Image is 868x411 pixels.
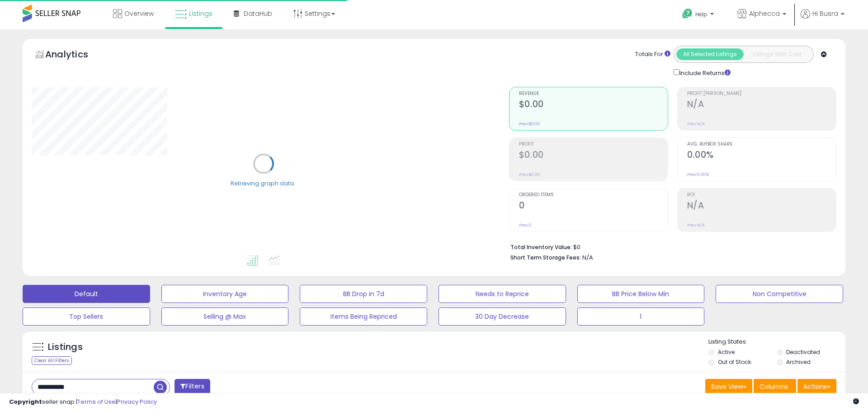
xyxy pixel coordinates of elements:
[695,10,708,18] span: Help
[244,9,272,18] span: DataHub
[439,307,566,326] button: 30 Day Decrease
[687,99,836,111] h2: N/A
[519,150,668,162] h2: $0.00
[439,285,566,303] button: Needs to Reprice
[705,379,752,394] button: Save View
[577,285,705,303] button: BB Price Below Min
[117,397,157,406] a: Privacy Policy
[754,379,796,394] button: Columns
[676,48,744,60] button: All Selected Listings
[189,9,212,18] span: Listings
[510,241,830,252] li: $0
[77,397,116,406] a: Terms of Use
[9,397,42,406] strong: Copyright
[675,1,723,29] a: Help
[687,91,836,96] span: Profit [PERSON_NAME]
[519,121,540,127] small: Prev: $0.00
[23,285,150,303] button: Default
[48,341,83,354] h5: Listings
[300,307,427,326] button: Items Being Repriced
[812,9,838,18] span: Hi Busra
[519,193,668,198] span: Ordered Items
[682,8,693,19] i: Get Help
[519,200,668,213] h2: 0
[300,285,427,303] button: BB Drop in 7d
[667,67,741,78] div: Include Returns
[687,172,709,177] small: Prev: 0.00%
[687,222,705,228] small: Prev: N/A
[161,307,289,326] button: Selling @ Max
[175,379,210,395] button: Filters
[519,91,668,96] span: Revenue
[510,254,581,261] b: Short Term Storage Fees:
[32,356,72,365] div: Clear All Filters
[23,307,150,326] button: Top Sellers
[45,48,106,63] h5: Analytics
[749,9,780,18] span: Alphecca
[9,398,157,406] div: seller snap | |
[635,50,670,59] div: Totals For
[519,172,540,177] small: Prev: $0.00
[743,48,811,60] button: Listings With Cost
[797,379,836,394] button: Actions
[716,285,843,303] button: Non Competitive
[231,179,297,187] div: Retrieving graph data..
[759,382,788,391] span: Columns
[687,121,705,127] small: Prev: N/A
[519,142,668,147] span: Profit
[687,150,836,162] h2: 0.00%
[519,222,532,228] small: Prev: 0
[708,338,845,346] p: Listing States:
[687,193,836,198] span: ROI
[687,142,836,147] span: Avg. Buybox Share
[582,253,593,262] span: N/A
[786,348,820,356] label: Deactivated
[577,307,705,326] button: 1
[510,243,572,251] b: Total Inventory Value:
[519,99,668,111] h2: $0.00
[687,200,836,213] h2: N/A
[718,348,735,356] label: Active
[786,358,811,366] label: Archived
[718,358,751,366] label: Out of Stock
[124,9,154,18] span: Overview
[161,285,289,303] button: Inventory Age
[801,9,844,29] a: Hi Busra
